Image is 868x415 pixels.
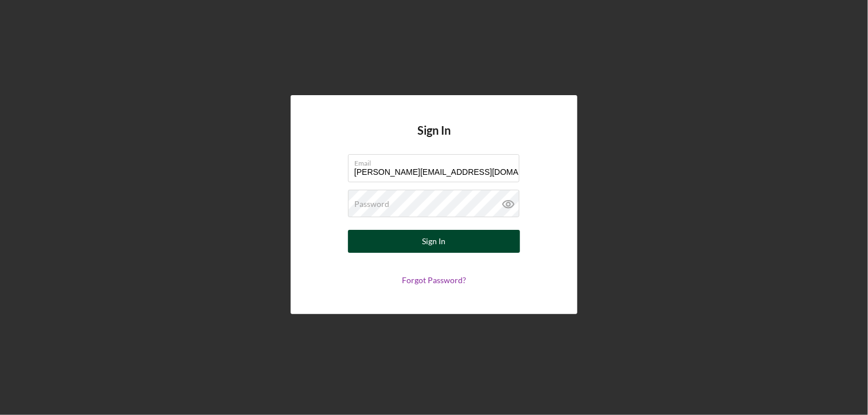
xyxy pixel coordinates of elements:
a: Forgot Password? [402,275,466,285]
button: Sign In [348,230,520,253]
h4: Sign In [417,124,451,154]
label: Password [354,199,389,209]
div: Sign In [423,230,446,253]
label: Email [354,155,519,167]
